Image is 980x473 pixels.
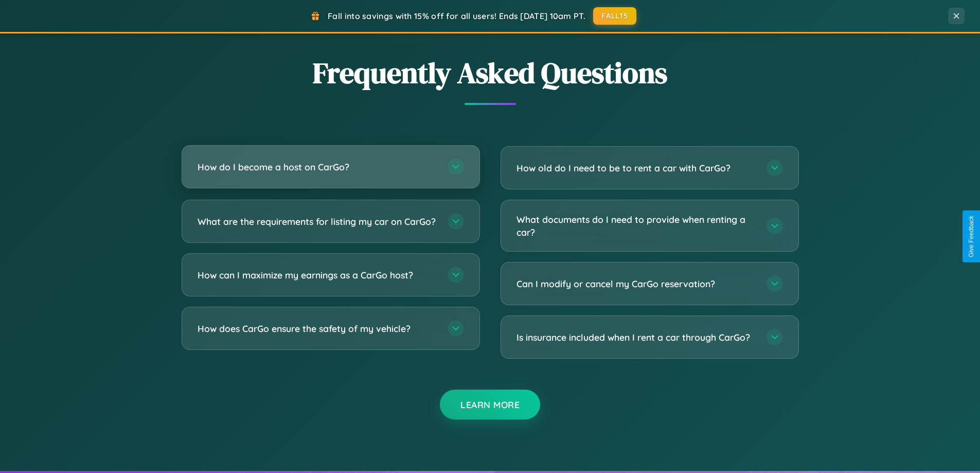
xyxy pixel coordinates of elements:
[968,216,975,257] div: Give Feedback
[198,161,437,173] h3: How do I become a host on CarGo?
[593,7,636,25] button: FALL15
[198,215,437,228] h3: What are the requirements for listing my car on CarGo?
[516,331,756,344] h3: Is insurance included when I rent a car through CarGo?
[328,11,585,21] span: Fall into savings with 15% off for all users! Ends [DATE] 10am PT.
[516,213,756,238] h3: What documents do I need to provide when renting a car?
[198,322,437,335] h3: How does CarGo ensure the safety of my vehicle?
[182,53,799,93] h2: Frequently Asked Questions
[516,277,756,290] h3: Can I modify or cancel my CarGo reservation?
[440,390,540,419] button: Learn More
[516,162,756,174] h3: How old do I need to be to rent a car with CarGo?
[198,269,437,282] h3: How can I maximize my earnings as a CarGo host?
